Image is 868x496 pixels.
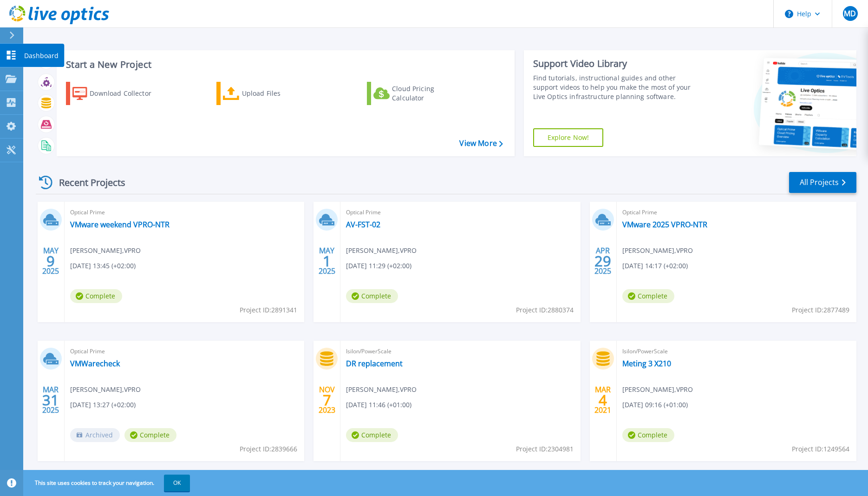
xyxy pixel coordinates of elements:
span: 7 [323,396,331,404]
a: Download Collector [66,82,170,105]
a: DR replacement [346,359,403,368]
span: 9 [46,257,55,265]
a: View More [459,139,503,148]
span: 4 [599,396,607,404]
a: VMware 2025 VPRO-NTR [622,220,707,229]
a: VMware weekend VPRO-NTR [70,220,170,229]
div: Find tutorials, instructional guides and other support videos to help you make the most of your L... [533,73,703,101]
span: Archived [70,428,120,442]
span: [DATE] 13:27 (+02:00) [70,400,136,410]
span: Project ID: 2891341 [240,305,297,315]
span: 1 [323,257,331,265]
div: MAR 2021 [594,383,612,417]
span: [PERSON_NAME] , VPRO [346,384,417,395]
a: Upload Files [216,82,320,105]
div: Cloud Pricing Calculator [392,84,466,103]
div: MAY 2025 [42,244,59,278]
span: Isilon/PowerScale [622,346,851,357]
span: Optical Prime [346,207,574,218]
span: 29 [594,257,611,265]
div: MAR 2025 [42,383,59,417]
div: NOV 2023 [318,383,336,417]
div: Support Video Library [533,58,703,70]
a: AV-FST-02 [346,220,380,229]
h3: Start a New Project [66,60,503,70]
span: Complete [346,289,398,303]
p: Dashboard [24,44,59,68]
span: Complete [124,428,176,442]
span: Isilon/PowerScale [346,346,574,357]
a: VMWarecheck [70,359,120,368]
span: [DATE] 09:16 (+01:00) [622,400,688,410]
div: MAY 2025 [318,244,336,278]
span: [PERSON_NAME] , VPRO [70,384,141,395]
span: [DATE] 13:45 (+02:00) [70,261,136,271]
span: [DATE] 14:17 (+02:00) [622,261,688,271]
span: Project ID: 1249564 [792,444,849,454]
span: Complete [622,289,674,303]
a: Explore Now! [533,128,604,147]
span: [DATE] 11:46 (+01:00) [346,400,411,410]
span: [PERSON_NAME] , VPRO [622,245,693,256]
span: [PERSON_NAME] , VPRO [622,384,693,395]
button: OK [164,475,190,491]
span: Project ID: 2877489 [792,305,849,315]
span: Optical Prime [622,207,851,218]
span: [PERSON_NAME] , VPRO [346,245,417,256]
div: Recent Projects [36,171,138,194]
span: Complete [622,428,674,442]
span: Complete [70,289,122,303]
div: APR 2025 [594,244,612,278]
span: This site uses cookies to track your navigation. [26,475,190,491]
span: [DATE] 11:29 (+02:00) [346,261,411,271]
span: Complete [346,428,398,442]
span: MD [844,10,856,17]
a: Cloud Pricing Calculator [367,82,470,105]
div: Upload Files [242,84,316,103]
a: Meting 3 X210 [622,359,671,368]
span: 31 [42,396,59,404]
span: Optical Prime [70,346,299,357]
span: [PERSON_NAME] , VPRO [70,245,141,256]
span: Project ID: 2880374 [516,305,574,315]
span: Project ID: 2839666 [240,444,297,454]
div: Download Collector [90,84,164,103]
span: Project ID: 2304981 [516,444,574,454]
a: All Projects [789,172,856,193]
span: Optical Prime [70,207,299,218]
